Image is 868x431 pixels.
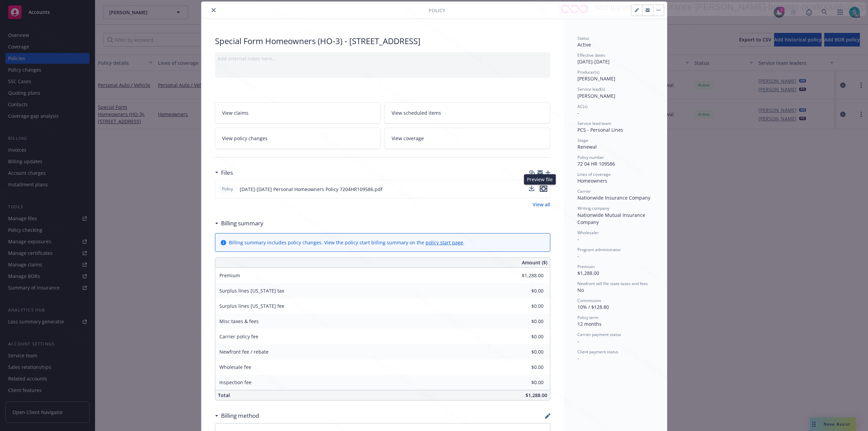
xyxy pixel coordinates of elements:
span: 12 months [577,321,601,327]
span: Premium [577,264,595,269]
span: - [577,110,579,116]
span: Policy term [577,315,598,320]
span: Surplus lines [US_STATE] fee [219,303,284,309]
input: 0.00 [504,362,548,372]
h3: Billing method [221,411,259,420]
span: View coverage [392,135,424,142]
span: Client payment status [577,349,618,355]
h3: Files [221,168,233,177]
a: View policy changes [215,128,381,149]
div: Billing summary includes policy changes. View the policy start billing summary on the . [229,239,465,246]
span: Commission [577,298,601,303]
div: Preview file [524,174,556,185]
span: Status [577,35,589,41]
span: Writing company [577,205,609,211]
button: close [210,6,218,14]
input: 0.00 [504,286,548,296]
div: [DATE] - [DATE] [577,52,653,65]
div: Homeowners [577,177,653,184]
a: policy start page [426,239,463,246]
span: Carrier [577,188,591,194]
button: preview file [540,186,547,193]
span: Stage [577,137,588,143]
div: Billing method [215,411,259,420]
button: download file [529,186,534,193]
span: 72 04 HR 109586 [577,161,615,167]
div: Special Form Homeowners (HO-3) - [STREET_ADDRESS] [215,35,550,47]
span: - [577,338,579,344]
span: View policy changes [222,135,268,142]
span: AC(s) [577,104,588,109]
span: Total [218,392,230,398]
input: 0.00 [504,347,548,357]
a: View all [533,201,550,208]
a: View coverage [384,128,550,149]
span: View scheduled items [392,109,441,116]
span: Service lead team [577,120,611,126]
span: Wholesaler [577,230,599,236]
span: - [577,253,579,259]
span: - [577,355,579,361]
span: Newfront fee / rebate [219,349,269,355]
span: Amount ($) [522,259,547,266]
span: Active [577,41,591,48]
input: 0.00 [504,377,548,388]
span: [PERSON_NAME] [577,93,615,99]
span: Nationwide Mutual Insurance Company [577,212,647,225]
span: Policy [221,186,234,192]
a: View scheduled items [384,102,550,124]
div: Files [215,168,233,177]
span: Lines of coverage [577,171,611,177]
a: View claims [215,102,381,124]
button: download file [529,186,534,191]
span: - [577,236,579,242]
span: 10% / $128.80 [577,304,609,310]
span: Policy [429,7,445,14]
span: Misc taxes & fees [219,318,259,324]
span: Nationwide Insurance Company [577,194,650,201]
span: Program administrator [577,247,621,252]
span: No [577,287,584,293]
span: Carrier policy fee [219,333,258,340]
span: Surplus lines [US_STATE] tax [219,287,284,294]
span: $1,288.00 [526,392,547,398]
span: PCS - Personal Lines [577,127,623,133]
input: 0.00 [504,316,548,326]
input: 0.00 [504,332,548,342]
span: Producer(s) [577,69,599,75]
span: Wholesale fee [219,364,251,370]
h3: Billing summary [221,219,263,228]
button: preview file [540,186,547,192]
span: Policy number [577,154,604,160]
span: [DATE]-[DATE] Personal Homeowners Policy 7204HR109586.pdf [240,186,382,193]
span: Service lead(s) [577,86,605,92]
div: Add internal notes here... [218,55,548,62]
span: $1,288.00 [577,270,599,276]
span: Effective dates [577,52,605,58]
span: View claims [222,109,249,116]
span: Premium [219,272,240,279]
div: Billing summary [215,219,263,228]
span: Newfront will file state taxes and fees [577,281,648,286]
span: Carrier payment status [577,332,621,337]
input: 0.00 [504,270,548,281]
input: 0.00 [504,301,548,311]
span: Renewal [577,144,597,150]
span: [PERSON_NAME] [577,75,615,82]
span: Inspection fee [219,379,252,386]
